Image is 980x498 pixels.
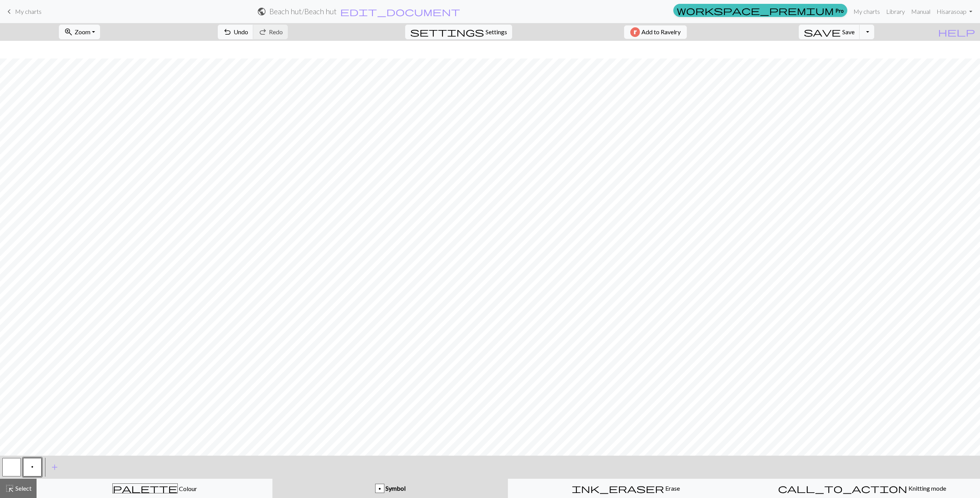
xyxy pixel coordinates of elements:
button: p [23,458,42,476]
span: save [804,27,841,37]
span: public [257,6,266,17]
span: Symbol [384,485,406,492]
span: highlight_alt [5,483,14,494]
span: edit_document [340,6,460,17]
span: Purl [31,464,33,470]
button: Zoom [59,25,100,39]
a: Pro [673,4,847,17]
span: Colour [178,485,197,492]
button: Knitting mode [744,479,980,498]
button: Save [799,25,860,39]
button: Erase [508,479,744,498]
span: Erase [664,485,680,492]
span: zoom_in [64,27,73,37]
img: Ravelry [630,27,640,37]
a: Hisarasoap [933,4,975,19]
span: keyboard_arrow_left [5,6,14,17]
button: Colour [37,479,272,498]
span: help [938,27,975,37]
span: workspace_premium [677,5,834,16]
button: p Symbol [272,479,508,498]
span: add [50,462,59,473]
span: settings [410,27,484,37]
h2: Beach hut / Beach hut [269,7,337,16]
a: My charts [5,5,42,18]
button: SettingsSettings [405,25,512,39]
div: p [376,484,384,493]
a: Library [883,4,908,19]
span: Zoom [75,28,90,35]
a: Manual [908,4,933,19]
button: Undo [218,25,254,39]
span: Undo [234,28,248,35]
span: Add to Ravelry [641,27,681,37]
span: Knitting mode [907,485,946,492]
i: Settings [410,27,484,37]
span: undo [223,27,232,37]
a: My charts [850,4,883,19]
span: Select [14,485,32,492]
span: ink_eraser [572,483,664,494]
span: My charts [15,8,42,15]
span: palette [113,483,177,494]
span: Settings [486,27,507,37]
span: call_to_action [778,483,907,494]
button: Add to Ravelry [624,25,687,39]
span: Save [842,28,855,35]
